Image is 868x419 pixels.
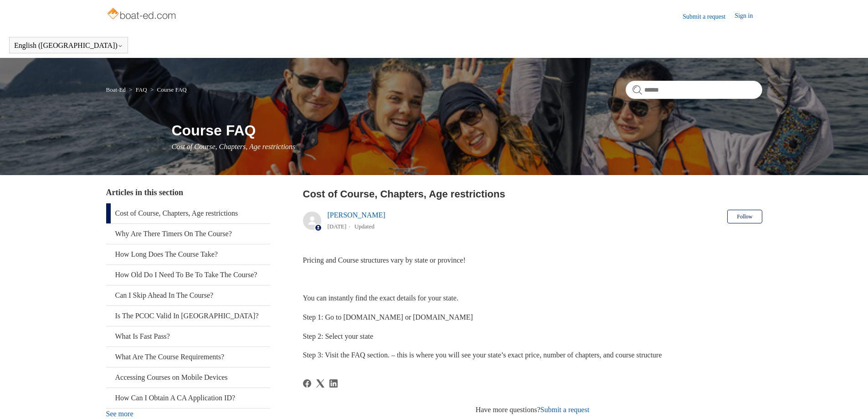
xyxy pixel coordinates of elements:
a: Accessing Courses on Mobile Devices [106,367,270,388]
li: Updated [354,223,375,230]
a: [PERSON_NAME] [328,211,385,219]
h1: Course FAQ [172,119,762,141]
h2: Cost of Course, Chapters, Age restrictions [303,186,762,202]
button: English ([GEOGRAPHIC_DATA]) [14,41,123,50]
a: Facebook [303,379,311,388]
a: Cost of Course, Chapters, Age restrictions [106,203,270,223]
svg: Share this page on Facebook [303,379,311,388]
li: FAQ [127,86,149,93]
a: Submit a request [540,406,590,414]
img: Boat-Ed Help Center home page [106,5,179,24]
a: LinkedIn [329,379,338,388]
svg: Share this page on LinkedIn [329,379,338,388]
li: Boat-Ed [106,86,128,93]
a: What Are The Course Requirements? [106,347,270,367]
span: Articles in this section [106,188,183,197]
a: Is The PCOC Valid In [GEOGRAPHIC_DATA]? [106,306,270,326]
input: Search [626,81,762,99]
a: How Long Does The Course Take? [106,244,270,264]
a: Course FAQ [157,86,187,93]
div: Have more questions? [303,404,762,415]
span: Step 3: Visit the FAQ section. – this is where you will see your state’s exact price, number of c... [303,351,662,359]
a: What Is Fast Pass? [106,326,270,347]
span: You can instantly find the exact details for your state. [303,294,458,302]
a: Can I Skip Ahead In The Course? [106,285,270,305]
span: Step 1: Go to [DOMAIN_NAME] or [DOMAIN_NAME] [303,313,473,321]
span: Pricing and Course structures vary by state or province! [303,256,466,264]
a: How Can I Obtain A CA Application ID? [106,388,270,408]
a: See more [106,410,134,418]
a: X Corp [316,379,324,388]
a: Boat-Ed [106,86,126,93]
button: Follow Article [727,210,762,223]
span: Step 2: Select your state [303,332,374,340]
a: Submit a request [683,12,734,21]
a: Sign in [734,11,762,22]
a: How Old Do I Need To Be To Take The Course? [106,265,270,285]
li: Course FAQ [149,86,187,93]
span: Cost of Course, Chapters, Age restrictions [172,143,296,150]
time: 04/08/2025, 10:01 [328,223,347,230]
svg: Share this page on X Corp [316,379,324,388]
a: FAQ [136,86,147,93]
a: Why Are There Timers On The Course? [106,224,270,244]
